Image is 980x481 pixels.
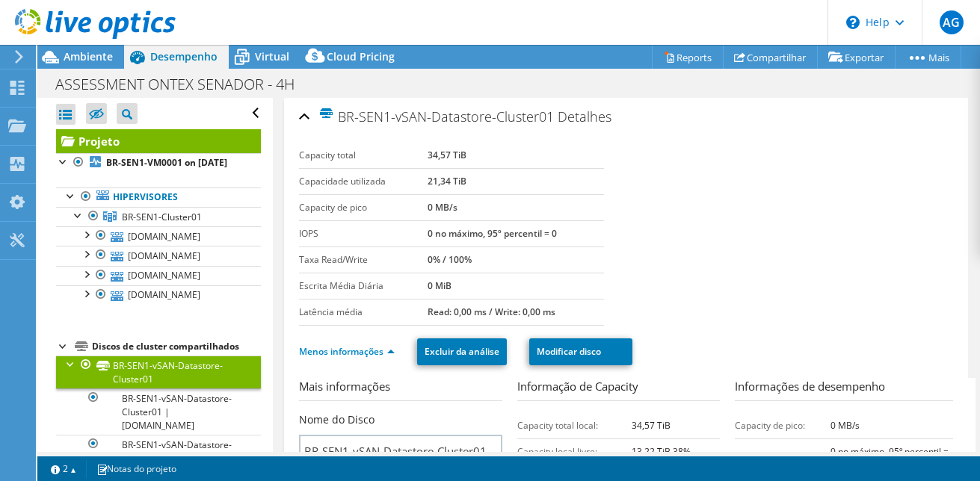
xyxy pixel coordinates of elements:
a: Hipervisores [56,187,261,207]
h3: Mais informações [299,378,502,401]
b: 0 MB/s [830,419,860,432]
b: 0% / 100% [428,253,472,266]
svg: \n [846,16,860,29]
b: 13,22 TiB 38% [632,445,691,458]
b: 21,34 TiB [428,175,466,187]
a: Menos informações [299,345,395,358]
b: 0 MB/s [428,201,457,214]
span: Desempenho [150,49,218,63]
a: Reports [652,46,724,69]
a: BR-SEN1-vSAN-Datastore-Cluster01 | [DOMAIN_NAME] [56,388,261,435]
h1: ASSESSMENT ONTEX SENADOR - 4H [49,76,318,93]
td: Capacity local livre: [517,438,632,465]
b: BR-SEN1-VM0001 on [DATE] [106,156,227,169]
a: BR-SEN1-vSAN-Datastore-Cluster01 | [DOMAIN_NAME] [56,435,261,481]
a: [DOMAIN_NAME] [56,266,261,285]
a: BR-SEN1-vSAN-Datastore-Cluster01 [56,356,261,388]
a: [DOMAIN_NAME] [56,246,261,265]
span: BR-SEN1-vSAN-Datastore-Cluster01 [318,108,554,125]
span: BR-SEN1-Cluster01 [122,211,202,223]
a: [DOMAIN_NAME] [56,226,261,246]
label: Nome do Disco [299,412,375,427]
div: Discos de cluster compartilhados [92,338,261,356]
b: 0 no máximo, 95º percentil = 0 [428,227,557,240]
a: [DOMAIN_NAME] [56,285,261,305]
label: Taxa Read/Write [299,252,428,267]
a: BR-SEN1-VM0001 on [DATE] [56,153,261,173]
label: IOPS [299,226,428,241]
a: Notas do projeto [86,459,187,478]
b: 34,57 TiB [632,419,671,432]
span: AG [940,10,964,34]
span: Ambiente [64,49,113,63]
h3: Informações de desempenho [735,378,953,401]
a: Compartilhar [723,46,818,69]
label: Capacidade utilizada [299,174,428,189]
b: 0 MiB [428,279,452,292]
a: Mais [895,46,961,69]
h3: Informação de Capacity [517,378,721,401]
a: 2 [40,459,87,478]
td: Capacity de pico: [735,412,830,438]
span: Detalhes [558,108,611,125]
label: Capacity de pico [299,200,428,215]
b: 34,57 TiB [428,149,466,161]
a: Projeto [56,129,261,153]
a: BR-SEN1-Cluster01 [56,207,261,226]
a: Modificar disco [529,338,632,365]
label: Capacity total [299,148,428,163]
b: Read: 0,00 ms / Write: 0,00 ms [428,305,555,318]
a: Excluir da análise [417,338,507,365]
a: Exportar [817,46,896,69]
b: 0 no máximo, 95º percentil = 0 [830,445,949,476]
label: Latência média [299,305,428,320]
td: Capacity total local: [517,412,632,438]
span: Cloud Pricing [327,49,395,63]
label: Escrita Média Diária [299,279,428,294]
span: Virtual [255,49,289,63]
